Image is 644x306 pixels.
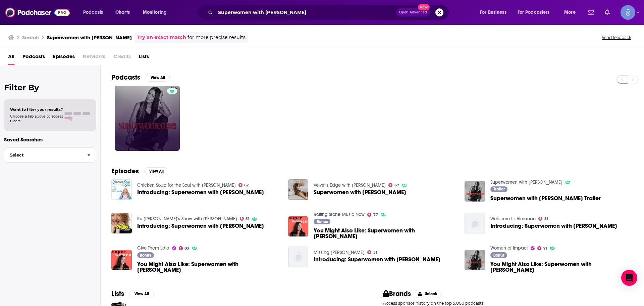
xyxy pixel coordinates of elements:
[288,247,309,267] img: Introducing: Superwomen with Rebecca Minkoff
[621,270,637,286] div: Open Intercom Messenger
[5,6,70,19] img: Podchaser - Follow, Share and Rate Podcasts
[396,8,430,16] button: Open AdvancedNew
[138,7,175,18] button: open menu
[314,257,440,262] a: Introducing: Superwomen with Rebecca Minkoff
[490,179,562,185] a: Superwomen with Rebecca Minkoff
[203,5,455,20] div: Search podcasts, credits, & more...
[543,247,547,250] span: 71
[314,189,406,195] span: Superwomen with [PERSON_NAME]
[600,35,633,40] button: Send feedback
[388,183,399,187] a: 67
[314,189,406,195] a: Superwomen with Rebecca Minkoff
[373,213,378,216] span: 77
[113,51,131,65] span: Credits
[10,107,63,112] span: Want to filter your results?
[465,181,485,202] img: Superwomen with Rebecca Minkoff Trailer
[465,250,485,270] img: You Might Also Like: Superwomen with Rebecca Minkoff
[111,290,124,298] h2: Lists
[144,167,168,175] button: View All
[314,228,457,239] span: You Might Also Like: Superwomen with [PERSON_NAME]
[490,223,617,229] span: Introducing: Superwomen with [PERSON_NAME]
[111,213,132,233] img: Introducing: Superwomen with Rebecca Minkoff
[585,7,597,18] a: Show notifications dropdown
[288,216,309,237] img: You Might Also Like: Superwomen with Rebecca Minkoff
[288,179,309,200] img: Superwomen with Rebecca Minkoff
[399,11,427,14] span: Open Advanced
[4,136,96,143] p: Saved Searches
[244,184,249,187] span: 62
[314,182,386,188] a: Velvet's Edge with Kelly Henderson
[187,34,246,41] span: for more precise results
[394,184,399,187] span: 67
[8,51,14,65] span: All
[314,257,440,262] span: Introducing: Superwomen with [PERSON_NAME]
[240,217,250,221] a: 51
[314,250,365,255] a: Missing Alissa
[115,8,130,17] span: Charts
[47,34,132,41] h3: Superwomen with [PERSON_NAME]
[137,261,280,273] a: You Might Also Like: Superwomen with Rebecca Minkoff
[215,7,396,18] input: Search podcasts, credits, & more...
[129,290,154,298] button: View All
[238,183,249,187] a: 62
[83,51,105,65] span: Networks
[314,212,365,217] a: Rolling Stone Music Now
[465,213,485,233] img: Introducing: Superwomen with Rebecca Minkoff
[490,245,528,251] a: Women of Impact
[490,261,633,273] a: You Might Also Like: Superwomen with Rebecca Minkoff
[111,290,154,298] a: ListsView All
[383,301,633,306] p: Access sponsor history on the top 5,000 podcasts.
[367,213,378,217] a: 77
[111,250,132,270] a: You Might Also Like: Superwomen with Rebecca Minkoff
[537,246,547,250] a: 71
[137,261,280,273] span: You Might Also Like: Superwomen with [PERSON_NAME]
[246,217,249,220] span: 51
[53,51,75,65] a: Episodes
[137,245,169,251] a: Give Them Lala
[139,51,149,65] a: Lists
[137,189,264,195] a: Introducing: Superwomen with Rebecca Minkoff
[78,7,112,18] button: open menu
[111,73,140,82] h2: Podcasts
[490,195,601,201] a: Superwomen with Rebecca Minkoff Trailer
[137,223,264,229] span: Introducing: Superwomen with [PERSON_NAME]
[621,5,635,20] img: User Profile
[490,195,601,201] span: Superwomen with [PERSON_NAME] Trailer
[475,7,515,18] button: open menu
[179,246,190,250] a: 83
[418,4,430,10] span: New
[513,7,559,18] button: open menu
[373,251,377,254] span: 51
[621,5,635,20] button: Show profile menu
[4,83,96,92] h2: Filter By
[480,8,506,17] span: For Business
[137,189,264,195] span: Introducing: Superwomen with [PERSON_NAME]
[490,223,617,229] a: Introducing: Superwomen with Rebecca Minkoff
[317,220,328,224] span: Bonus
[137,216,237,222] a: It's Judy's Show with Judy Gold
[493,253,504,257] span: Bonus
[140,253,151,257] span: Bonus
[22,51,45,65] a: Podcasts
[83,8,103,17] span: Podcasts
[314,228,457,239] a: You Might Also Like: Superwomen with Rebecca Minkoff
[414,290,442,298] button: Unlock
[111,179,132,200] img: Introducing: Superwomen with Rebecca Minkoff
[621,5,635,20] span: Logged in as Spiral5-G1
[493,187,505,191] span: Trailer
[111,73,170,82] a: PodcastsView All
[111,167,139,175] h2: Episodes
[10,114,63,123] span: Choose a tab above to access filters.
[137,223,264,229] a: Introducing: Superwomen with Rebecca Minkoff
[518,8,550,17] span: For Podcasters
